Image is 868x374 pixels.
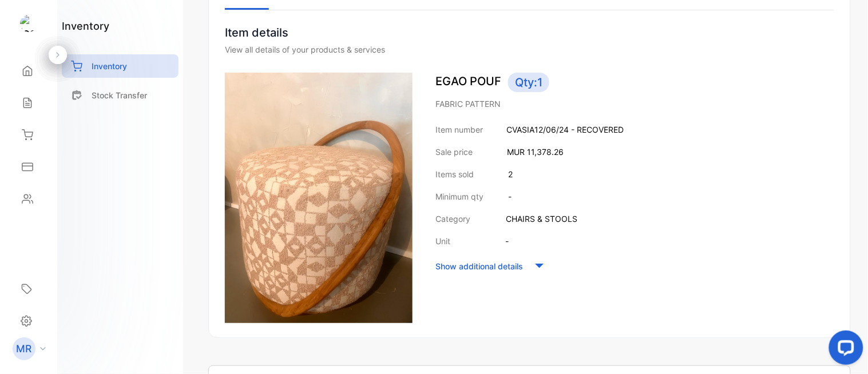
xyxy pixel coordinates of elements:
[506,213,577,225] p: CHAIRS & STOOLS
[62,18,109,34] h1: inventory
[225,73,413,323] img: item
[508,168,513,180] p: 2
[435,146,473,158] p: Sale price
[820,326,868,374] iframe: LiveChat chat widget
[435,260,523,272] p: Show additional details
[505,235,509,247] p: -
[435,73,834,92] p: EGAO POUF
[435,235,450,247] p: Unit
[435,98,834,110] p: FABRIC PATTERN
[435,190,483,202] p: Minimum qty
[62,83,179,107] a: Stock Transfer
[435,213,470,225] p: Category
[435,168,474,180] p: Items sold
[435,124,483,136] p: Item number
[92,60,127,72] p: Inventory
[225,43,834,55] div: View all details of your products & services
[507,147,564,157] span: MUR 11,378.26
[508,190,512,202] p: -
[20,15,37,32] img: logo
[92,89,147,101] p: Stock Transfer
[17,341,32,356] p: MR
[225,24,834,41] p: Item details
[508,73,549,92] span: Qty: 1
[62,54,179,78] a: Inventory
[506,124,624,136] p: CVASIA12/06/24 - RECOVERED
